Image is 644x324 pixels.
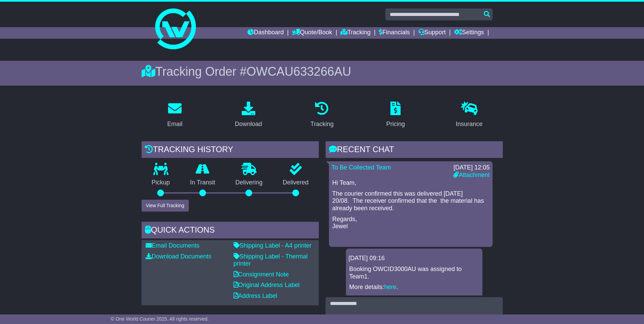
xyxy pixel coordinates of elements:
[235,120,262,129] div: Download
[234,242,312,249] a: Shipping Label - A4 printer
[453,172,490,178] a: Attachment
[349,284,479,291] p: More details: .
[231,99,266,131] a: Download
[142,200,189,212] button: View Full Tracking
[379,27,410,39] a: Financials
[142,179,180,186] p: Pickup
[306,99,338,131] a: Tracking
[180,179,225,186] p: In Transit
[167,120,182,129] div: Email
[418,27,446,39] a: Support
[146,253,211,260] a: Download Documents
[247,27,284,39] a: Dashboard
[456,120,483,129] div: Insurance
[349,255,480,262] div: [DATE] 09:16
[454,27,484,39] a: Settings
[163,99,187,131] a: Email
[326,141,503,160] div: RECENT CHAT
[310,120,333,129] div: Tracking
[453,164,490,172] div: [DATE] 12:05
[234,282,300,288] a: Original Address Label
[382,99,409,131] a: Pricing
[349,266,479,280] p: Booking OWCID3000AU was assigned to Team1.
[142,222,319,240] div: Quick Actions
[225,179,273,186] p: Delivering
[111,316,209,322] span: © One World Courier 2025. All rights reserved.
[246,65,351,78] span: OWCAU633266AU
[452,99,487,131] a: Insurance
[332,216,489,230] p: Regards, Jewel
[384,284,397,290] a: here
[234,292,277,299] a: Address Label
[332,164,391,171] a: To Be Collected Team
[234,253,308,267] a: Shipping Label - Thermal printer
[273,179,319,186] p: Delivered
[142,64,503,79] div: Tracking Order #
[332,179,489,187] p: Hi Team,
[234,271,289,278] a: Consignment Note
[146,242,200,249] a: Email Documents
[142,141,319,160] div: Tracking history
[292,27,332,39] a: Quote/Book
[332,190,489,212] p: The courier confirmed this was delivered [DATE] 20/08. The receiver confirmed that the the materi...
[341,27,370,39] a: Tracking
[386,120,405,129] div: Pricing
